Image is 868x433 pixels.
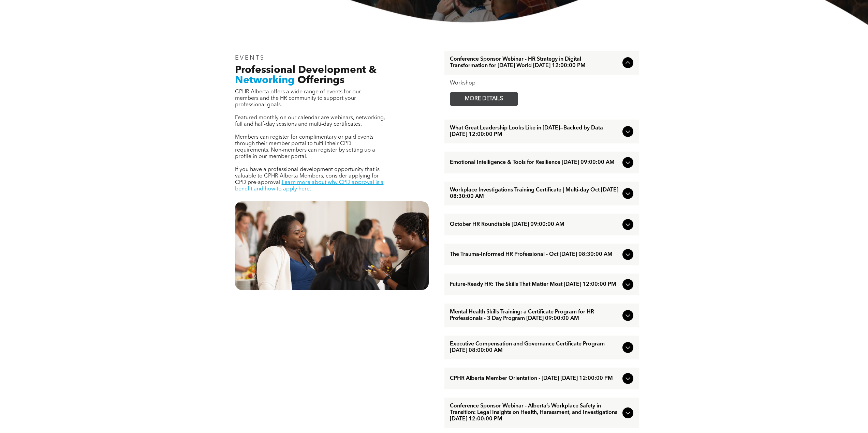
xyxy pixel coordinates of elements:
[235,135,375,159] span: Members can register for complimentary or paid events through their member portal to fulfill thei...
[450,309,620,322] span: Mental Health Skills Training: a Certificate Program for HR Professionals - 3 Day Program [DATE] ...
[450,375,620,382] span: CPHR Alberta Member Orientation - [DATE] [DATE] 12:00:00 PM
[450,281,620,288] span: Future-Ready HR: The Skills That Matter Most [DATE] 12:00:00 PM
[235,75,295,86] span: Networking
[235,167,380,185] span: If you have a professional development opportunity that is valuable to CPHR Alberta Members, cons...
[235,115,385,127] span: Featured monthly on our calendar are webinars, networking, full and half-day sessions and multi-d...
[450,341,620,354] span: Executive Compensation and Governance Certificate Program [DATE] 08:00:00 AM
[235,55,265,61] span: EVENTS
[450,56,620,69] span: Conference Sponsor Webinar - HR Strategy in Digital Transformation for [DATE] World [DATE] 12:00:...
[450,187,620,200] span: Workplace Investigations Training Certificate | Multi-day Oct [DATE] 08:30:00 AM
[450,80,633,87] div: Workshop
[450,403,620,422] span: Conference Sponsor Webinar - Alberta’s Workplace Safety in Transition: Legal Insights on Health, ...
[235,65,377,75] span: Professional Development &
[457,92,511,106] span: MORE DETAILS
[297,75,344,86] span: Offerings
[450,125,620,138] span: What Great Leadership Looks Like in [DATE]—Backed by Data [DATE] 12:00:00 PM
[235,180,384,192] a: Learn more about why CPD approval is a benefit and how to apply here.
[450,251,620,258] span: The Trauma-Informed HR Professional - Oct [DATE] 08:30:00 AM
[450,221,620,228] span: October HR Roundtable [DATE] 09:00:00 AM
[450,92,518,106] a: MORE DETAILS
[235,89,361,108] span: CPHR Alberta offers a wide range of events for our members and the HR community to support your p...
[450,159,620,166] span: Emotional Intelligence & Tools for Resilience [DATE] 09:00:00 AM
